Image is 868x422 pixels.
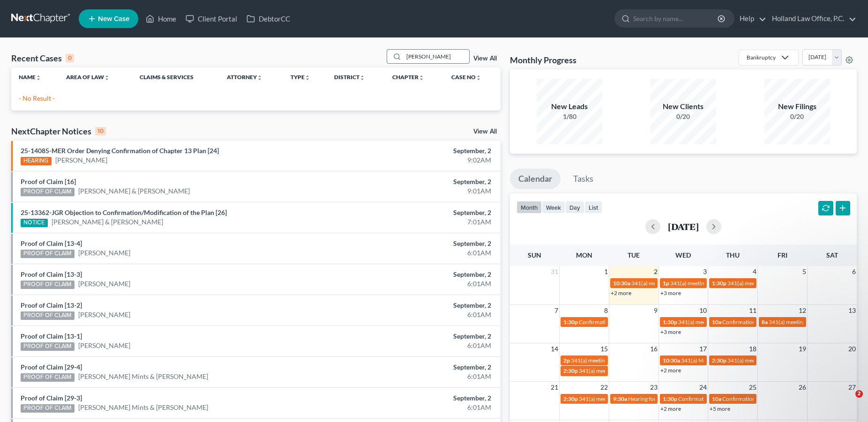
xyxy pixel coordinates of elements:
span: 1:30p [663,318,677,326]
span: 2:30p [563,395,578,402]
div: New Filings [764,101,830,112]
div: HEARING [21,157,52,165]
div: 6:01AM [341,403,491,412]
div: 9:02AM [341,155,491,165]
span: 21 [550,382,559,393]
a: Typeunfold_more [291,74,310,81]
a: [PERSON_NAME] [78,248,130,258]
span: 341(a) Meeting for [PERSON_NAME] [681,357,772,364]
a: [PERSON_NAME] Mints & [PERSON_NAME] [78,403,208,412]
span: 10:30a [613,280,630,287]
span: 23 [649,382,658,393]
span: 341(a) meeting for [PERSON_NAME] & [PERSON_NAME] [670,280,810,287]
div: 0/20 [651,112,716,121]
div: New Clients [651,101,716,112]
div: September, 2 [341,146,491,155]
a: DebtorCC [242,10,295,27]
span: 2:30p [563,367,578,374]
button: month [516,201,542,214]
div: NextChapter Notices [11,126,106,137]
a: Proof of Claim [29-4] [21,363,82,371]
div: PROOF OF CLAIM [21,373,75,382]
div: September, 2 [341,301,491,310]
a: Area of Lawunfold_more [66,74,110,81]
span: 10a [712,395,721,402]
i: unfold_more [359,75,365,81]
span: 22 [599,382,609,393]
input: Search by name... [404,50,469,63]
span: 1:30p [663,395,677,402]
th: Claims & Services [132,67,219,86]
span: 9:30a [613,395,627,402]
a: [PERSON_NAME] & [PERSON_NAME] [78,186,190,196]
div: 7:01AM [341,217,491,227]
div: September, 2 [341,177,491,186]
iframe: Intercom live chat [836,390,859,413]
a: Proof of Claim [13-1] [21,332,82,340]
div: September, 2 [341,363,491,372]
div: 6:01AM [341,341,491,350]
span: Thu [726,251,740,259]
span: 7 [554,305,559,316]
a: Proof of Claim [16] [21,178,76,185]
div: NOTICE [21,219,48,227]
span: 1 [603,266,609,277]
div: New Leads [537,101,602,112]
div: September, 2 [341,270,491,279]
div: PROOF OF CLAIM [21,250,75,258]
div: 1/80 [537,112,602,121]
button: list [584,201,602,214]
span: Tue [628,251,640,259]
a: Calendar [510,169,561,189]
span: Sat [826,251,838,259]
div: September, 2 [341,393,491,403]
div: Bankruptcy [747,53,776,61]
a: View All [473,128,497,135]
div: September, 2 [341,332,491,341]
a: Holland Law Office, P.C. [767,10,856,27]
div: PROOF OF CLAIM [21,404,75,413]
span: 15 [599,343,609,355]
a: +2 more [611,289,631,296]
div: 9:01AM [341,186,491,196]
span: 8 [603,305,609,316]
h3: Monthly Progress [510,54,576,66]
button: day [565,201,584,214]
h2: [DATE] [668,222,699,231]
a: 25-13362-JGR Objection to Confirmation/Modification of the Plan [26] [21,208,227,216]
div: 0 [66,54,74,62]
span: 341(a) meeting for [PERSON_NAME] [579,395,669,402]
a: Help [735,10,766,27]
span: 2 [653,266,658,277]
div: 6:01AM [341,248,491,258]
i: unfold_more [476,75,481,81]
a: Proof of Claim [13-3] [21,270,82,278]
a: +5 more [710,405,730,412]
div: 6:01AM [341,310,491,319]
span: 341(a) meeting for [PERSON_NAME] & [PERSON_NAME] [631,280,771,287]
a: [PERSON_NAME] [78,341,130,350]
a: Home [141,10,181,27]
a: Proof of Claim [13-2] [21,301,82,309]
a: Client Portal [181,10,242,27]
span: 14 [550,343,559,355]
p: - No Result - [19,94,493,103]
a: Attorneyunfold_more [227,74,262,81]
a: [PERSON_NAME] [55,155,107,165]
div: PROOF OF CLAIM [21,342,75,351]
a: View All [473,55,497,62]
span: Sun [528,251,541,259]
span: Confirmation hearing for [PERSON_NAME] [579,318,685,326]
span: New Case [98,15,129,22]
span: 341(a) meeting for [PERSON_NAME] & [PERSON_NAME] [571,357,711,364]
span: 16 [649,343,658,355]
a: Chapterunfold_more [392,74,424,81]
a: Case Nounfold_more [451,74,481,81]
input: Search by name... [633,10,719,27]
a: Proof of Claim [13-4] [21,239,82,247]
div: 0/20 [764,112,830,121]
i: unfold_more [305,75,310,81]
i: unfold_more [104,75,110,81]
a: +2 more [660,405,681,412]
div: 6:01AM [341,372,491,381]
